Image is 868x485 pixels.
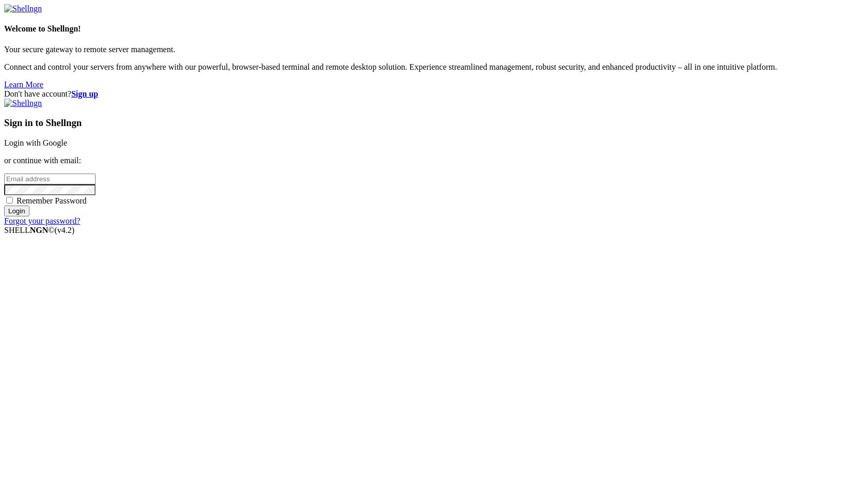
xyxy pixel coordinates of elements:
p: or continue with email: [4,156,864,165]
img: Shellngn [4,99,42,108]
p: Your secure gateway to remote server management. [4,45,864,54]
b: NGN [30,226,49,234]
span: Remember Password [17,196,87,205]
a: Forgot your password? [4,216,80,225]
span: 4.2.0 [55,226,75,234]
h3: Sign in to Shellngn [4,117,864,129]
a: Learn More [4,80,43,89]
div: Don't have account? [4,89,864,99]
img: Shellngn [4,4,42,13]
a: Login with Google [4,138,67,147]
h4: Welcome to Shellngn! [4,24,864,34]
span: SHELL © [4,226,74,234]
a: Sign up [71,89,98,98]
input: Email address [4,174,96,184]
input: Login [4,206,29,216]
p: Connect and control your servers from anywhere with our powerful, browser-based terminal and remo... [4,62,864,72]
input: Remember Password [6,197,13,204]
